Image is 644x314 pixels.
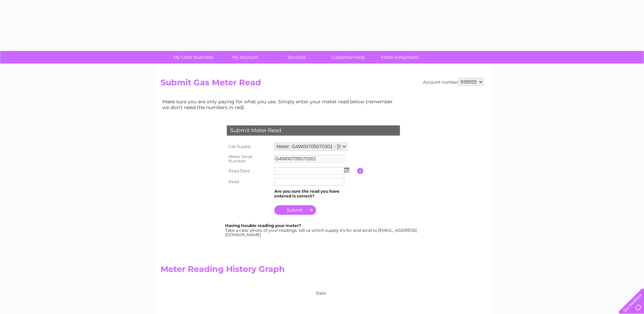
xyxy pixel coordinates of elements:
a: Services [269,51,325,64]
a: Make A Payment [372,51,428,64]
div: Account number [423,78,484,86]
div: Take a clear photo of your readings, tell us which supply it's for and send to [EMAIL_ADDRESS][DO... [225,223,418,237]
b: Having trouble reading your meter? [225,223,301,228]
img: ... [344,167,349,173]
td: Make sure you are only paying for what you use. Simply enter your meter read below (remember we d... [161,97,398,111]
th: Meter Serial Number [225,152,273,166]
input: Information [357,168,364,174]
a: My Clear Business [165,51,221,64]
a: My Account [217,51,273,64]
th: Read Date [225,165,273,176]
div: Submit Meter Read [227,125,400,136]
div: Date [208,284,398,296]
h2: Meter Reading History Graph [161,264,398,277]
a: Customer Help [320,51,376,64]
th: Gas Supply [225,141,273,152]
input: Submit [274,205,316,215]
td: Are you sure the read you have entered is correct? [273,187,357,200]
th: Read [225,176,273,187]
h2: Submit Gas Meter Read [161,78,484,91]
